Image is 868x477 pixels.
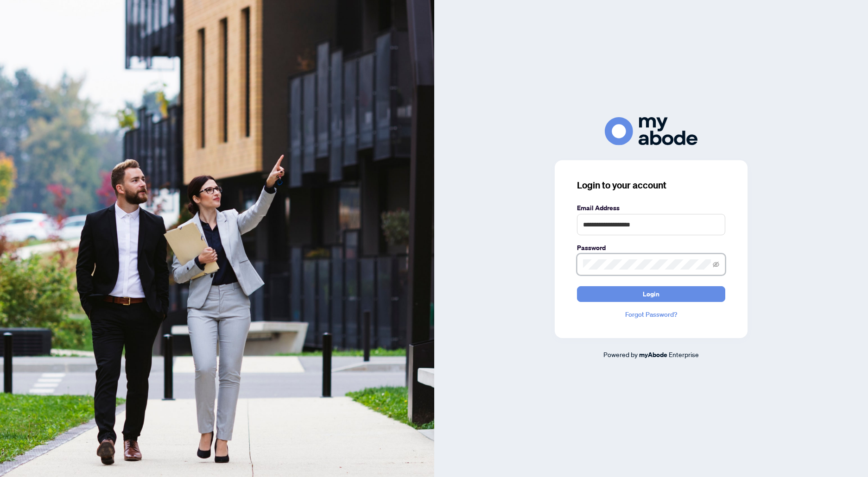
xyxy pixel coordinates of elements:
[603,350,638,358] span: Powered by
[605,117,697,145] img: ma-logo
[643,287,659,301] span: Login
[669,350,699,358] span: Enterprise
[713,261,719,268] span: eye-invisible
[577,179,725,192] h3: Login to your account
[577,243,725,253] label: Password
[577,309,725,320] a: Forgot Password?
[577,203,725,213] label: Email Address
[577,286,725,302] button: Login
[639,350,667,360] a: myAbode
